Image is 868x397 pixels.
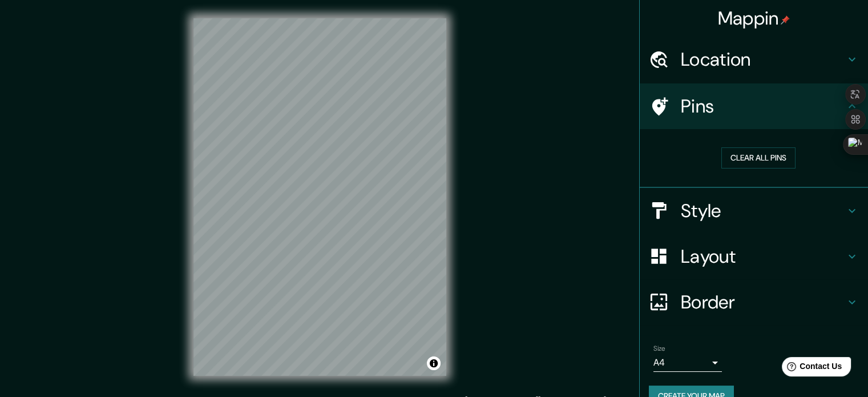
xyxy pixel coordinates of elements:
div: A4 [653,354,722,372]
canvas: Map [193,18,446,376]
img: pin-icon.png [781,15,790,25]
iframe: Help widget launcher [766,352,855,384]
h4: Location [681,48,845,71]
button: Clear all pins [721,147,796,169]
label: Size [653,343,665,353]
h4: Mappin [718,7,790,30]
button: Toggle attribution [427,356,441,370]
div: Location [640,37,868,82]
h4: Layout [681,245,845,268]
div: Pins [640,83,868,129]
div: Layout [640,234,868,279]
div: Style [640,188,868,234]
h4: Style [681,199,845,222]
h4: Border [681,291,845,314]
div: Border [640,279,868,325]
h4: Pins [681,95,845,118]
